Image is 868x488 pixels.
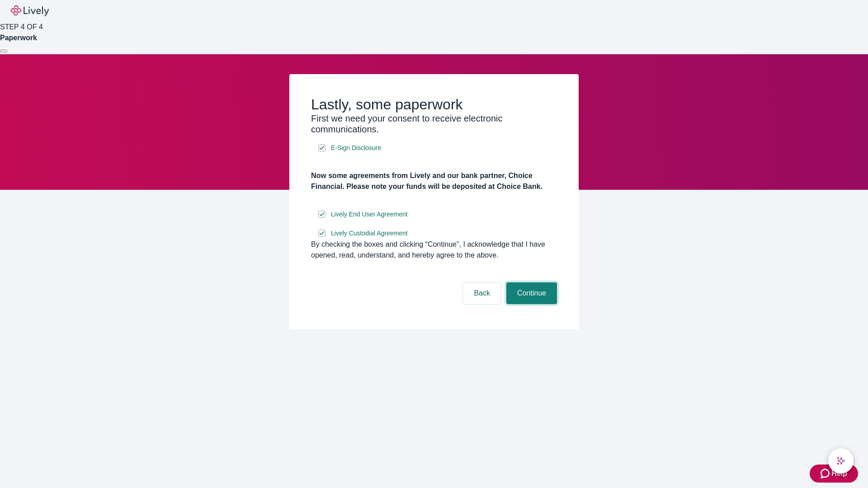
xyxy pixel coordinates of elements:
[331,210,408,219] span: Lively End User Agreement
[828,448,854,474] button: chat
[836,456,845,465] svg: Lively AI Assistant
[831,468,847,479] span: Help
[311,239,557,261] div: By checking the boxes and clicking “Continue", I acknowledge that I have opened, read, understand...
[311,113,557,135] h3: First we need your consent to receive electronic communications.
[329,142,383,154] a: e-sign disclosure document
[329,228,410,239] a: e-sign disclosure document
[331,229,408,238] span: Lively Custodial Agreement
[329,209,410,220] a: e-sign disclosure document
[311,170,557,192] h4: Now some agreements from Lively and our bank partner, Choice Financial. Please note your funds wi...
[506,282,557,304] button: Continue
[463,282,501,304] button: Back
[11,5,49,16] img: Lively
[821,468,831,479] svg: Zendesk support icon
[331,143,381,153] span: E-Sign Disclosure
[311,96,557,113] h2: Lastly, some paperwork
[810,465,858,483] button: Zendesk support iconHelp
